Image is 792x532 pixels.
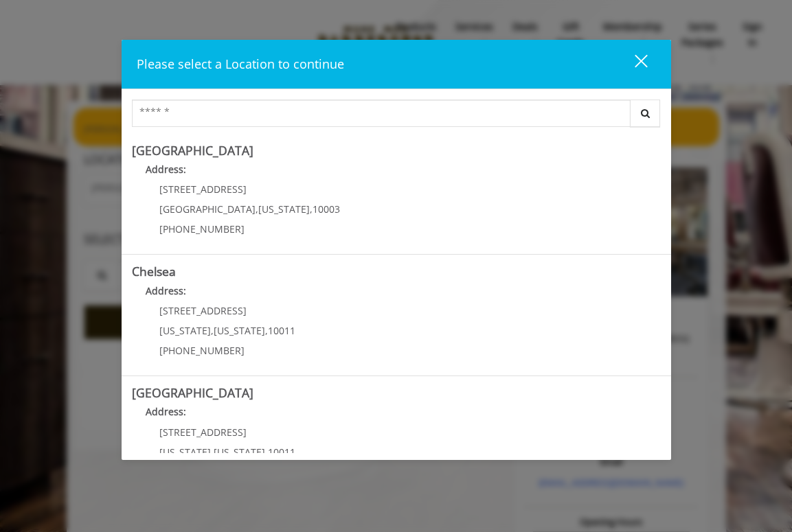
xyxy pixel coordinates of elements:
[258,203,310,216] span: [US_STATE]
[214,446,265,459] span: [US_STATE]
[313,203,340,216] span: 10003
[132,100,631,127] input: Search Center
[268,324,295,337] span: 10011
[256,203,258,216] span: ,
[211,446,214,459] span: ,
[146,405,186,418] b: Address:
[132,263,176,279] b: Chelsea
[619,54,646,74] div: close dialog
[159,446,211,459] span: [US_STATE]
[214,324,265,337] span: [US_STATE]
[268,446,295,459] span: 10011
[265,324,268,337] span: ,
[265,446,268,459] span: ,
[132,142,253,159] b: [GEOGRAPHIC_DATA]
[159,203,256,216] span: [GEOGRAPHIC_DATA]
[609,50,656,78] button: close dialog
[132,384,253,401] b: [GEOGRAPHIC_DATA]
[310,203,313,216] span: ,
[159,304,247,317] span: [STREET_ADDRESS]
[159,324,211,337] span: [US_STATE]
[211,324,214,337] span: ,
[159,222,245,235] span: [PHONE_NUMBER]
[132,100,661,134] div: Center Select
[159,183,247,196] span: [STREET_ADDRESS]
[146,163,186,176] b: Address:
[637,108,653,118] i: Search button
[159,344,245,357] span: [PHONE_NUMBER]
[137,56,344,72] span: Please select a Location to continue
[159,426,247,439] span: [STREET_ADDRESS]
[146,284,186,297] b: Address:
